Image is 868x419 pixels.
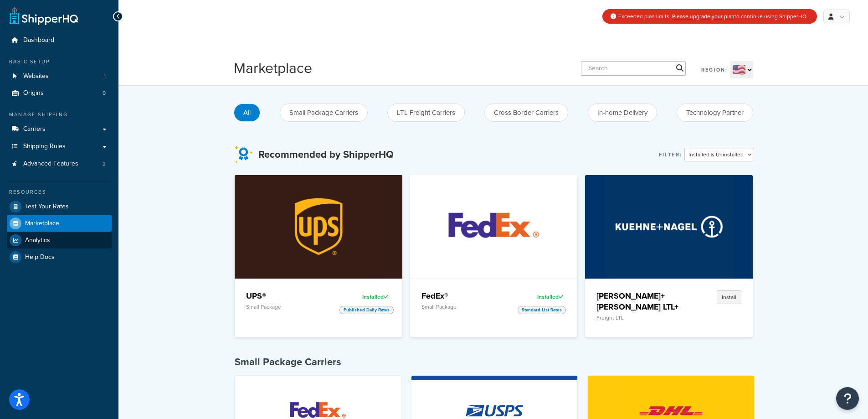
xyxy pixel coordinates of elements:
span: Exceeded plan limits. to continue using ShipperHQ [618,12,806,21]
button: In-home Delivery [588,103,657,122]
div: Installed [514,290,566,303]
a: Shipping Rules [7,138,112,155]
a: Origins9 [7,85,112,102]
span: Analytics [25,237,50,244]
h4: FedEx® [421,290,508,301]
div: Resources [7,188,112,196]
li: Advanced Features [7,155,112,172]
a: Test Your Rates [7,198,112,215]
img: UPS® [254,175,383,278]
img: Kuehne+Nagel LTL+ [605,175,734,278]
li: Origins [7,85,112,102]
button: Open Resource Center [836,387,859,410]
a: UPS®UPS®Small PackageInstalledPublished Daily Rates [235,175,402,337]
span: Carriers [23,125,46,133]
div: Basic Setup [7,58,112,66]
span: Published Daily Rates [339,306,394,314]
h3: Recommended by ShipperHQ [258,149,394,160]
button: LTL Freight Carriers [387,103,465,122]
h4: Small Package Carriers [235,355,754,369]
label: Filter: [659,148,682,161]
span: 1 [104,72,106,80]
span: Help Docs [25,253,55,261]
span: Marketplace [25,220,59,228]
span: Websites [23,72,49,80]
a: Dashboard [7,32,112,49]
a: FedEx®FedEx®Small PackageInstalledStandard List Rates [410,175,578,337]
span: Test Your Rates [25,203,69,211]
a: Advanced Features2 [7,155,112,172]
a: Help Docs [7,249,112,265]
button: Technology Partner [677,103,753,122]
a: Kuehne+Nagel LTL+[PERSON_NAME]+[PERSON_NAME] LTL+Freight LTLInstall [585,175,753,337]
a: Carriers [7,121,112,138]
span: 9 [103,89,106,97]
button: Install [717,290,741,304]
div: Installed [339,290,391,303]
p: Freight LTL [596,315,683,321]
h1: Marketplace [234,58,312,78]
span: 2 [103,160,106,168]
label: Region: [701,63,728,76]
img: FedEx® [429,175,558,278]
a: Analytics [7,232,112,248]
div: Manage Shipping [7,111,112,119]
button: Small Package Carriers [280,103,368,122]
p: Small Package [421,304,508,310]
button: Cross Border Carriers [484,103,568,122]
input: Search [581,61,686,76]
span: Standard List Rates [518,306,566,314]
span: Dashboard [23,36,54,44]
a: Websites1 [7,68,112,85]
button: All [234,103,260,122]
span: Advanced Features [23,160,78,168]
a: Please upgrade your plan [672,12,734,21]
p: Small Package [246,304,333,310]
h4: UPS® [246,290,333,301]
h4: [PERSON_NAME]+[PERSON_NAME] LTL+ [596,290,683,312]
a: Marketplace [7,215,112,232]
span: Origins [23,89,44,97]
li: Websites [7,68,112,85]
span: Shipping Rules [23,143,66,150]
